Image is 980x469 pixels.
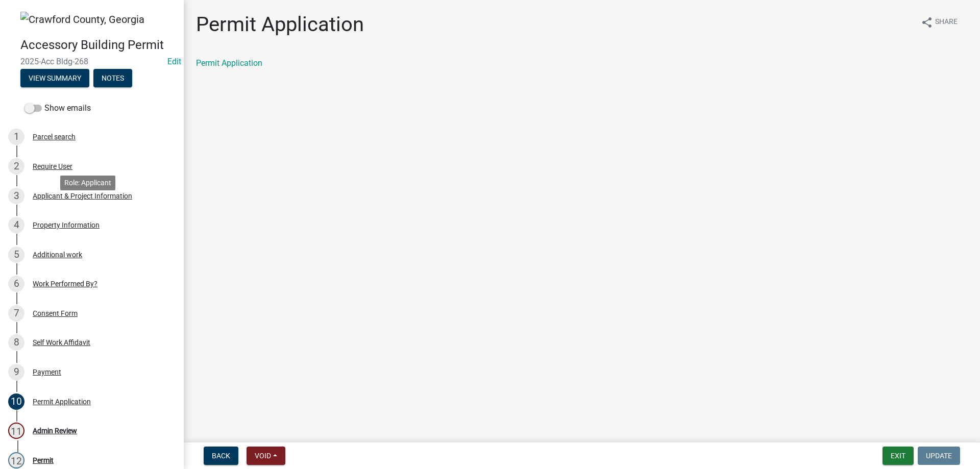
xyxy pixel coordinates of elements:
[20,12,144,27] img: Crawford County, Georgia
[20,38,176,53] h4: Accessory Building Permit
[33,310,78,317] div: Consent Form
[33,163,72,170] div: Require User
[883,447,914,465] button: Exit
[196,12,364,37] h1: Permit Application
[33,221,100,229] div: Property Information
[8,305,24,322] div: 7
[33,457,54,464] div: Permit
[93,75,132,83] wm-modal-confirm: Notes
[8,129,24,145] div: 1
[20,69,89,87] button: View Summary
[24,102,91,114] label: Show emails
[247,447,285,465] button: Void
[935,16,958,29] span: Share
[926,452,952,460] span: Update
[8,364,24,380] div: 9
[918,447,960,465] button: Update
[196,58,262,68] a: Permit Application
[8,188,24,204] div: 3
[33,368,61,376] div: Payment
[60,176,115,190] div: Role: Applicant
[33,133,76,140] div: Parcel search
[33,280,97,287] div: Work Performed By?
[921,16,933,29] i: share
[8,393,24,410] div: 10
[167,57,181,66] wm-modal-confirm: Edit Application Number
[33,427,77,434] div: Admin Review
[212,452,230,460] span: Back
[33,251,82,258] div: Additional work
[8,246,24,263] div: 5
[8,423,24,439] div: 11
[255,452,271,460] span: Void
[8,158,24,175] div: 2
[33,398,91,405] div: Permit Application
[93,69,132,87] button: Notes
[8,276,24,292] div: 6
[204,447,238,465] button: Back
[33,192,132,200] div: Applicant & Project Information
[20,57,163,66] span: 2025-Acc Bldg-268
[20,75,89,83] wm-modal-confirm: Summary
[33,339,90,346] div: Self Work Affidavit
[8,217,24,233] div: 4
[8,452,24,468] div: 12
[8,334,24,351] div: 8
[913,12,966,32] button: shareShare
[167,57,181,66] a: Edit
